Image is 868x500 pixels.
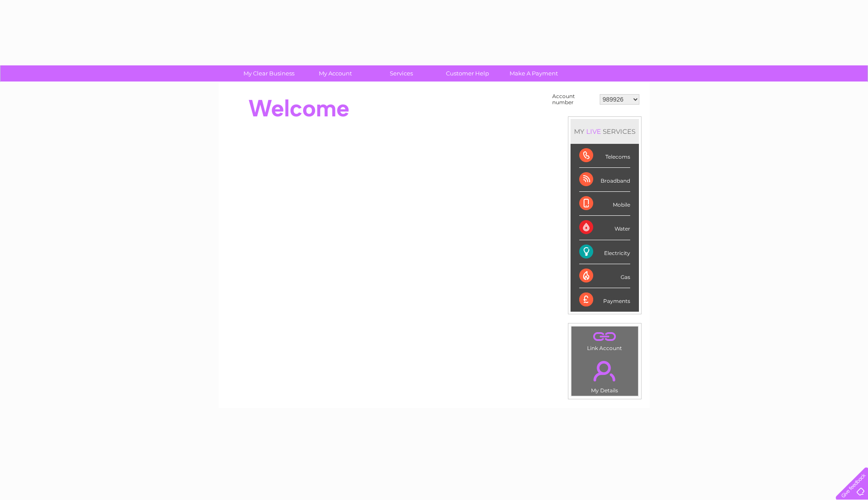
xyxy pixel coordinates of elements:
[571,119,639,144] div: MY SERVICES
[584,127,603,136] div: LIVE
[498,65,570,82] a: Make A Payment
[579,288,630,312] div: Payments
[574,356,636,386] a: .
[579,216,630,240] div: Water
[579,192,630,216] div: Mobile
[574,329,636,344] a: .
[365,65,437,82] a: Services
[571,354,638,396] td: My Details
[299,65,371,82] a: My Account
[579,264,630,288] div: Gas
[550,91,598,108] td: Account number
[571,326,638,354] td: Link Account
[579,168,630,192] div: Broadband
[579,144,630,168] div: Telecoms
[579,240,630,264] div: Electricity
[233,65,305,82] a: My Clear Business
[432,65,503,82] a: Customer Help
